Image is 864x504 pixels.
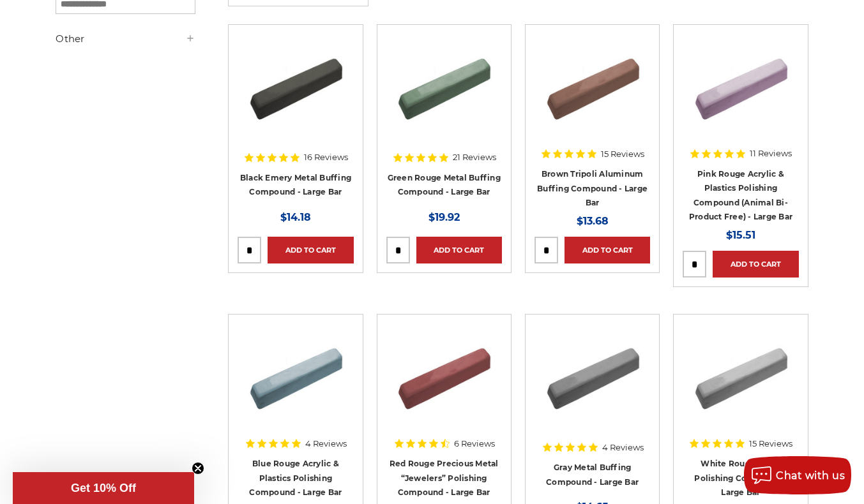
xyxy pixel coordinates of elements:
button: Close teaser [192,462,204,475]
button: Chat with us [744,456,851,494]
img: White Rouge Buffing Compound [690,323,792,426]
a: Black Stainless Steel Buffing Compound [238,34,353,149]
a: Gray Buffing Compound [534,323,650,439]
span: 6 Reviews [454,440,495,448]
a: Add to Cart [565,237,650,263]
a: Red Rouge Precious Metal “Jewelers” Polishing Compound - Large Bar [390,459,499,497]
a: Brown Tripoli Aluminum Buffing Compound [534,34,650,149]
img: Red Rouge Jewelers Buffing Compound [393,323,495,426]
span: $14.18 [280,211,311,223]
a: Brown Tripoli Aluminum Buffing Compound - Large Bar [537,169,648,207]
a: Add to Cart [268,237,353,263]
span: Chat with us [776,470,845,482]
span: 11 Reviews [750,149,792,158]
img: Pink Plastic Polishing Compound [690,34,792,136]
img: Blue rouge polishing compound [245,323,347,426]
span: $15.51 [726,229,755,241]
span: 4 Reviews [305,440,347,448]
a: White Rouge Metal Polishing Compound - Large Bar [694,459,787,497]
span: 16 Reviews [304,153,348,161]
span: 21 Reviews [453,153,496,161]
span: 15 Reviews [601,150,644,158]
img: Gray Buffing Compound [542,323,644,426]
div: Get 10% OffClose teaser [13,472,194,504]
a: Add to Cart [713,251,798,278]
a: Pink Rouge Acrylic & Plastics Polishing Compound (Animal Bi-Product Free) - Large Bar [689,169,792,222]
span: Get 10% Off [71,482,136,494]
a: Add to Cart [416,237,502,263]
a: Black Emery Metal Buffing Compound - Large Bar [240,173,351,197]
a: Blue rouge polishing compound [238,323,353,439]
img: Brown Tripoli Aluminum Buffing Compound [542,34,644,136]
img: Green Rouge Aluminum Buffing Compound [393,34,495,136]
a: Gray Metal Buffing Compound - Large Bar [546,463,639,487]
span: $13.68 [577,215,609,227]
span: $19.92 [428,211,460,223]
span: 15 Reviews [749,440,792,448]
a: Red Rouge Jewelers Buffing Compound [386,323,502,439]
a: Pink Plastic Polishing Compound [683,34,798,149]
h5: Other [56,31,195,47]
img: Black Stainless Steel Buffing Compound [245,34,347,136]
a: Blue Rouge Acrylic & Plastics Polishing Compound - Large Bar [249,459,342,497]
span: 4 Reviews [602,443,644,452]
a: White Rouge Buffing Compound [683,323,798,439]
a: Green Rouge Metal Buffing Compound - Large Bar [388,173,501,197]
a: Green Rouge Aluminum Buffing Compound [386,34,502,149]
